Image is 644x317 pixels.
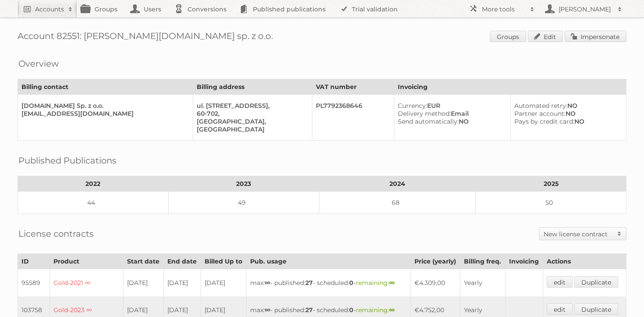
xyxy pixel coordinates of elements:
div: NO [514,118,619,125]
th: Start date [124,254,164,269]
span: Delivery method: [398,110,451,118]
td: Gold-2021 ∞ [50,269,124,297]
strong: 27 [305,279,313,287]
h2: More tools [482,5,526,14]
th: 2022 [18,176,169,192]
span: remaining: [356,279,395,287]
span: remaining: [356,306,395,314]
a: Edit [528,31,563,42]
div: NO [514,102,619,110]
th: Billing address [193,79,312,95]
div: [EMAIL_ADDRESS][DOMAIN_NAME] [21,110,186,118]
strong: 0 [349,306,354,314]
div: 60-702, [197,110,305,118]
div: NO [514,110,619,118]
th: Billing freq. [460,254,506,269]
span: Currency: [398,102,427,110]
td: 44 [18,192,169,214]
a: edit [547,276,573,288]
th: Billed Up to [201,254,247,269]
td: 68 [319,192,475,214]
div: [GEOGRAPHIC_DATA] [197,125,305,133]
th: Invoicing [506,254,543,269]
a: New license contract [539,228,626,240]
h2: Published Publications [18,154,117,167]
td: [DATE] [164,269,201,297]
span: Automated retry: [514,102,567,110]
h2: New license contract [544,230,613,239]
strong: ∞ [389,279,395,287]
span: Partner account: [514,110,566,118]
th: 2023 [168,176,319,192]
th: Actions [543,254,626,269]
div: [DOMAIN_NAME] Sp. z o.o. [21,102,186,110]
h1: Account 82551: [PERSON_NAME][DOMAIN_NAME] sp. z o.o. [18,31,626,44]
strong: 0 [349,279,354,287]
th: 2025 [476,176,626,192]
td: [DATE] [201,269,247,297]
div: EUR [398,102,503,110]
div: Email [398,110,503,118]
th: End date [164,254,201,269]
span: Pays by credit card: [514,118,574,125]
a: Groups [490,31,526,42]
a: Duplicate [574,276,618,288]
strong: ∞ [265,306,270,314]
th: Invoicing [394,79,626,95]
div: NO [398,118,503,125]
th: Billing contact [18,79,193,95]
h2: Accounts [35,5,64,14]
h2: Overview [18,57,59,70]
strong: ∞ [265,279,270,287]
th: ID [18,254,50,269]
td: [DATE] [124,269,164,297]
h2: [PERSON_NAME] [556,5,613,14]
td: PL7792368646 [312,95,394,141]
td: 49 [168,192,319,214]
a: Impersonate [565,31,626,42]
div: ul. [STREET_ADDRESS], [197,102,305,110]
th: VAT number [312,79,394,95]
div: [GEOGRAPHIC_DATA], [197,118,305,125]
td: €4.309,00 [410,269,460,297]
strong: 27 [305,306,313,314]
th: Pub. usage [247,254,411,269]
span: Toggle [613,228,626,240]
h2: License contracts [18,227,94,240]
td: 50 [476,192,626,214]
td: 95589 [18,269,50,297]
a: edit [547,303,573,315]
th: 2024 [319,176,475,192]
td: Yearly [460,269,506,297]
span: Send automatically: [398,118,459,125]
strong: ∞ [389,306,395,314]
a: Duplicate [574,303,618,315]
th: Price (yearly) [410,254,460,269]
td: max: - published: - scheduled: - [247,269,411,297]
th: Product [50,254,124,269]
